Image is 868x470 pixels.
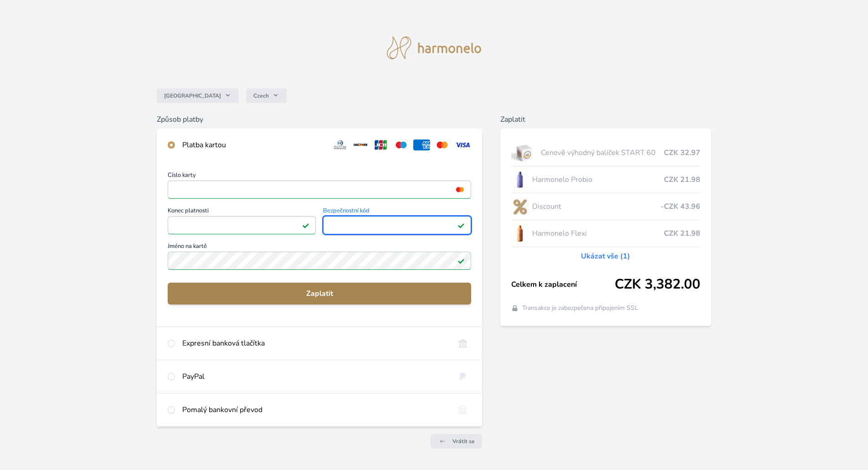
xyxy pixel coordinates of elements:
span: -CZK 43.96 [661,201,700,212]
h6: Způsob platby [157,114,482,125]
img: CLEAN_FLEXI_se_stinem_x-hi_(1)-lo.jpg [511,222,529,245]
span: Discount [532,201,661,212]
span: Harmonelo Flexi [532,228,664,239]
span: Bezpečnostní kód [323,208,471,216]
h6: Zaplatit [500,114,711,125]
div: Expresní banková tlačítka [182,338,447,349]
img: mc [454,186,466,194]
img: Platné pole [457,257,465,264]
img: mc.svg [434,139,451,150]
img: Platné pole [302,222,309,229]
span: CZK 32.97 [664,147,700,158]
img: bankTransfer_IBAN.svg [454,404,471,415]
img: discount-lo.png [511,195,529,218]
iframe: Iframe pro číslo karty [172,183,467,196]
div: Platba kartou [182,139,324,150]
span: Konec platnosti [168,208,316,216]
iframe: Iframe pro bezpečnostní kód [327,219,467,232]
iframe: Iframe pro datum vypršení platnosti [172,219,312,232]
img: discover.svg [352,139,369,150]
img: onlineBanking_CZ.svg [454,338,471,349]
span: CZK 21.98 [664,174,700,185]
img: visa.svg [454,139,471,150]
span: Jméno na kartě [168,243,471,252]
input: Jméno na kartěPlatné pole [168,252,471,270]
span: Cenově výhodný balíček START 60 [541,147,664,158]
a: Ukázat vše (1) [581,251,630,262]
img: Platné pole [457,222,465,229]
span: Vrátit se [452,438,475,445]
img: maestro.svg [393,139,410,150]
span: [GEOGRAPHIC_DATA] [164,92,221,99]
img: amex.svg [413,139,430,150]
span: CZK 3,382.00 [615,276,700,293]
button: Czech [246,88,287,103]
span: CZK 21.98 [664,228,700,239]
img: jcb.svg [373,139,390,150]
img: diners.svg [332,139,349,150]
img: paypal.svg [454,371,471,382]
img: CLEAN_PROBIO_se_stinem_x-lo.jpg [511,168,529,191]
div: Pomalý bankovní převod [182,404,447,415]
span: Transakce je zabezpečena připojením SSL [522,304,638,313]
span: Číslo karty [168,172,471,181]
span: Zaplatit [175,288,464,299]
img: start.jpg [511,141,537,164]
span: Harmonelo Probio [532,174,664,185]
img: logo.svg [387,36,482,59]
span: Czech [253,92,269,99]
a: Vrátit se [431,434,482,449]
div: PayPal [182,371,447,382]
span: Celkem k zaplacení [511,279,615,290]
button: Zaplatit [168,283,471,305]
button: [GEOGRAPHIC_DATA] [157,88,239,103]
